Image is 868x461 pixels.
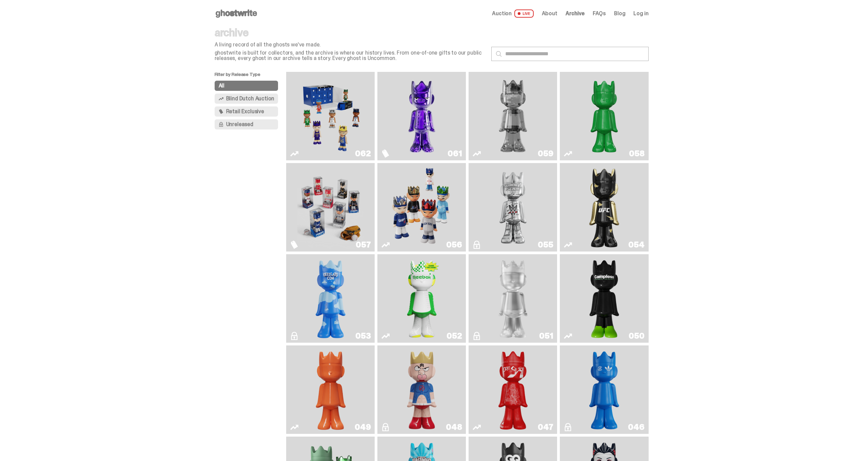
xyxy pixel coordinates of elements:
div: 056 [446,241,462,249]
span: LIVE [514,9,534,18]
img: Court Victory [404,257,440,340]
a: Game Face (2025) [381,166,462,249]
a: Blog [614,11,625,16]
a: Schrödinger's ghost: Orange Vibe [290,348,371,431]
a: Court Victory [381,257,462,340]
div: 062 [355,149,371,158]
div: 047 [538,423,553,431]
img: Schrödinger's ghost: Sunday Green [571,75,637,158]
button: Unreleased [215,119,278,129]
a: Game Face (2025) [290,75,371,158]
a: Campless [564,257,644,340]
img: Game Face (2025) [297,166,364,249]
a: I Was There SummerSlam [473,166,553,249]
span: Unreleased [226,122,253,127]
a: FAQs [593,11,606,16]
div: 061 [448,149,462,158]
img: Skip [495,348,531,431]
div: 055 [538,241,553,249]
div: 057 [356,241,371,249]
a: Fantasy [381,75,462,158]
span: Auction [492,11,512,16]
a: LLLoyalty [473,257,553,340]
img: Two [480,75,546,158]
img: I Was There SummerSlam [480,166,546,249]
img: Ruby [586,166,622,249]
img: Schrödinger's ghost: Orange Vibe [313,348,349,431]
div: 046 [628,423,644,431]
a: Auction LIVE [492,9,533,18]
a: Game Face (2025) [290,166,371,249]
div: 052 [447,332,462,340]
div: 053 [355,332,371,340]
a: ComplexCon HK [564,348,644,431]
p: archive [215,27,486,38]
a: ghooooost [290,257,371,340]
img: Game Face (2025) [389,166,455,249]
button: All [215,81,278,91]
img: Campless [586,257,622,340]
div: 054 [628,241,644,249]
a: Kinnikuman [381,348,462,431]
p: ghostwrite is built for collectors, and the archive is where our history lives. From one-of-one g... [215,50,486,61]
a: Skip [473,348,553,431]
img: ComplexCon HK [586,348,622,431]
a: Log in [633,11,648,16]
p: Filter by Release Type [215,72,287,81]
span: Retail Exclusive [226,109,264,114]
div: 048 [446,423,462,431]
a: About [542,11,557,16]
a: Ruby [564,166,644,249]
div: 051 [539,332,553,340]
span: All [219,83,225,88]
span: Blind Dutch Auction [226,96,274,101]
img: Game Face (2025) [297,75,364,158]
img: LLLoyalty [495,257,531,340]
p: A living record of all the ghosts we've made. [215,42,486,47]
img: ghooooost [313,257,349,340]
a: Schrödinger's ghost: Sunday Green [564,75,644,158]
div: 059 [538,149,553,158]
div: 058 [629,149,644,158]
a: Two [473,75,553,158]
img: Fantasy [389,75,455,158]
div: 049 [355,423,371,431]
button: Blind Dutch Auction [215,94,278,104]
div: 050 [629,332,644,340]
a: Archive [566,11,585,16]
button: Retail Exclusive [215,106,278,117]
img: Kinnikuman [404,348,440,431]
